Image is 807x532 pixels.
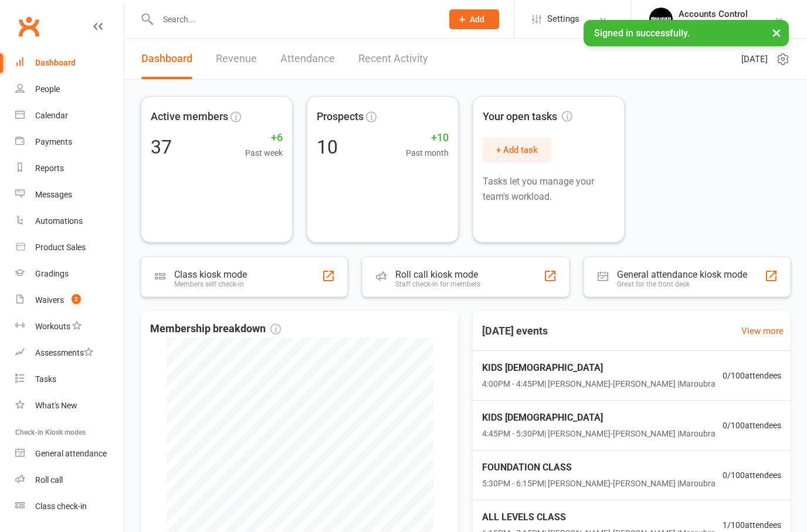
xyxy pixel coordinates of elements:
[35,163,64,173] div: Reports
[406,129,449,146] span: +10
[35,216,83,226] div: Automations
[35,374,56,384] div: Tasks
[174,280,247,288] div: Members self check-in
[483,174,615,204] p: Tasks let you manage your team's workload.
[723,419,781,432] span: 0 / 100 attendees
[245,146,283,159] span: Past week
[35,449,107,458] div: General attendance
[151,108,228,125] span: Active members
[482,477,716,490] span: 5:30PM - 6:15PM | [PERSON_NAME]-[PERSON_NAME] | Maroubra
[317,138,338,156] div: 10
[482,360,716,376] span: KIDS [DEMOGRAPHIC_DATA]
[15,493,124,520] a: Class kiosk mode
[649,8,673,31] img: thumb_image1701918351.png
[35,348,93,357] div: Assessments
[154,11,434,28] input: Search...
[35,502,87,511] div: Class check-in
[679,19,748,30] div: [PERSON_NAME]
[482,510,716,525] span: ALL LEVELS CLASS
[594,28,690,39] span: Signed in successfully.
[35,401,77,410] div: What's New
[35,269,69,278] div: Gradings
[35,58,76,67] div: Dashboard
[35,84,60,94] div: People
[35,475,63,485] div: Roll call
[15,287,124,313] a: Waivers 2
[482,410,716,425] span: KIDS [DEMOGRAPHIC_DATA]
[15,340,124,366] a: Assessments
[15,393,124,419] a: What's New
[317,108,364,125] span: Prospects
[482,427,716,440] span: 4:45PM - 5:30PM | [PERSON_NAME]-[PERSON_NAME] | Maroubra
[15,182,124,208] a: Messages
[482,460,716,475] span: FOUNDATION CLASS
[15,261,124,287] a: Gradings
[483,108,572,125] span: Your open tasks
[547,6,579,32] span: Settings
[35,190,72,199] div: Messages
[482,377,716,390] span: 4:00PM - 4:45PM | [PERSON_NAME]-[PERSON_NAME] | Maroubra
[741,52,768,66] span: [DATE]
[358,39,428,79] a: Recent Activity
[741,324,784,338] a: View more
[15,155,124,182] a: Reports
[174,269,247,280] div: Class kiosk mode
[723,519,781,531] span: 1 / 100 attendees
[15,313,124,340] a: Workouts
[15,208,124,234] a: Automations
[15,50,124,76] a: Dashboard
[395,269,480,280] div: Roll call kiosk mode
[470,15,484,24] span: Add
[15,234,124,261] a: Product Sales
[483,138,551,162] button: + Add task
[15,441,124,467] a: General attendance kiosk mode
[15,103,124,129] a: Calendar
[216,39,257,79] a: Revenue
[723,369,781,382] span: 0 / 100 attendees
[35,295,64,305] div: Waivers
[280,39,335,79] a: Attendance
[35,322,70,331] div: Workouts
[15,76,124,103] a: People
[766,20,787,45] button: ×
[150,320,281,337] span: Membership breakdown
[449,9,499,29] button: Add
[14,12,43,41] a: Clubworx
[35,137,72,146] div: Payments
[15,129,124,155] a: Payments
[35,111,68,120] div: Calendar
[473,320,557,342] h3: [DATE] events
[395,280,480,288] div: Staff check-in for members
[141,39,192,79] a: Dashboard
[151,138,172,156] div: 37
[406,146,449,159] span: Past month
[35,243,86,252] div: Product Sales
[723,469,781,482] span: 0 / 100 attendees
[617,280,747,288] div: Great for the front desk
[15,467,124,493] a: Roll call
[617,269,747,280] div: General attendance kiosk mode
[679,9,748,19] div: Accounts Control
[15,366,124,393] a: Tasks
[245,129,283,146] span: +6
[72,294,81,304] span: 2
